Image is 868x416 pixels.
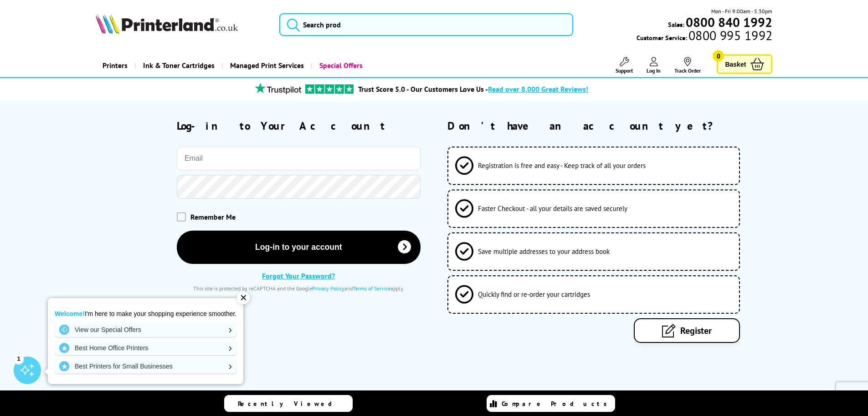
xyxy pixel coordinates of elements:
a: Privacy Policy [312,285,344,292]
span: Support [616,67,633,74]
span: Remember Me [190,212,236,221]
input: Email [177,147,421,170]
img: Printerland Logo [96,14,238,34]
a: Register [634,318,740,343]
span: 0800 995 1992 [687,31,772,40]
span: 0 [713,50,724,62]
span: Mon - Fri 9:00am - 5:30pm [711,7,772,16]
a: Best Printers for Small Businesses [55,359,236,374]
h2: Log-in to Your Account [177,119,421,133]
span: Read over 8,000 Great Reviews! [488,84,588,94]
a: Forgot Your Password? [262,271,335,280]
a: View our Special Offers [55,322,236,337]
a: Compare Products [487,395,615,412]
span: Compare Products [502,400,612,408]
a: Special Offers [311,54,370,77]
span: Sales: [668,20,684,29]
h2: Don't have an account yet? [447,119,772,133]
a: Printers [96,54,134,77]
div: This site is protected by reCAPTCHA and the Google and apply. [177,285,421,292]
span: Register [680,325,712,337]
b: 0800 840 1992 [686,14,772,31]
span: Save multiple addresses to your address book [478,247,610,256]
a: Log In [647,57,661,74]
a: Basket 0 [717,54,772,74]
span: Recently Viewed [238,400,341,408]
span: Ink & Toner Cartridges [143,54,215,77]
a: Terms of Service [353,285,390,292]
img: trustpilot rating [305,84,354,94]
div: ✕ [237,291,250,304]
span: Faster Checkout - all your details are saved securely [478,204,627,213]
img: trustpilot rating [251,83,305,94]
input: Search prod [279,13,573,36]
a: Support [616,57,633,74]
a: Recently Viewed [224,395,353,412]
a: Ink & Toner Cartridges [134,54,221,77]
a: 0800 840 1992 [684,18,772,26]
p: I'm here to make your shopping experience smoother. [55,310,236,318]
button: Log-in to your account [177,231,421,264]
span: Log In [647,67,661,74]
a: Best Home Office Printers [55,341,236,355]
a: Printerland Logo [96,14,268,36]
span: Customer Service: [637,31,772,42]
a: Track Order [674,57,701,74]
span: Registration is free and easy - Keep track of all your orders [478,161,646,170]
a: Trust Score 5.0 - Our Customers Love Us -Read over 8,000 Great Reviews! [358,84,588,94]
div: 1 [14,353,24,363]
strong: Welcome! [55,310,85,317]
a: Managed Print Services [221,54,311,77]
span: Quickly find or re-order your cartridges [478,290,590,299]
span: Basket [725,58,746,70]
